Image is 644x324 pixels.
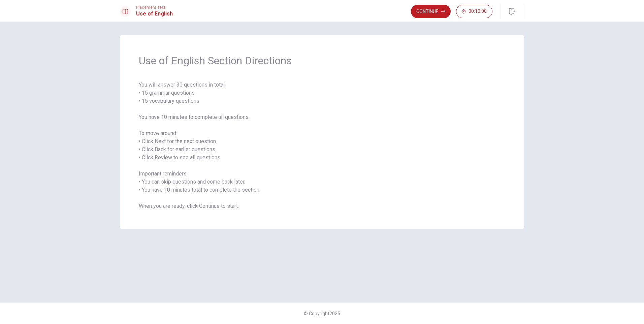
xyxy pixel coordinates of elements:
[411,5,451,18] button: Continue
[469,9,487,14] span: 00:10:00
[456,5,492,18] button: 00:10:00
[304,311,340,316] span: © Copyright 2025
[139,81,505,210] span: You will answer 30 questions in total: • 15 grammar questions • 15 vocabulary questions You have ...
[139,54,505,67] span: Use of English Section Directions
[136,10,173,18] h1: Use of English
[136,5,173,10] span: Placement Test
